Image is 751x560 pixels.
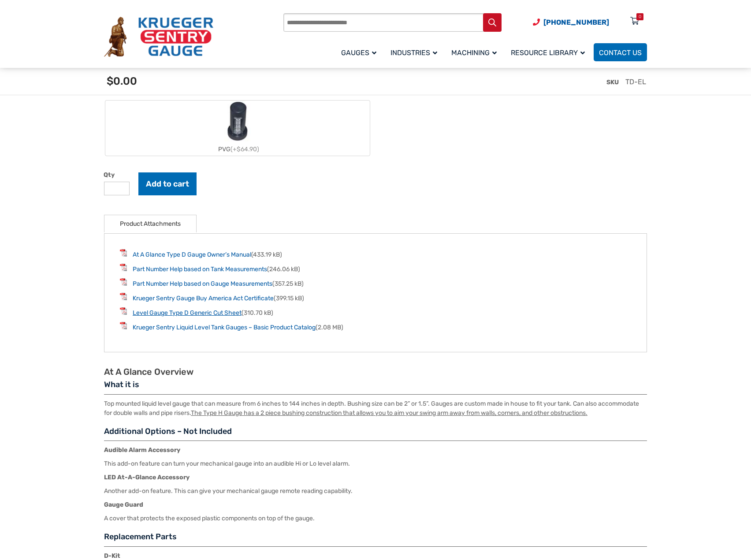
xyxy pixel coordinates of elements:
[104,426,647,441] h3: Additional Options – Not Included
[606,78,619,86] span: SKU
[133,295,274,302] a: Krueger Sentry Gauge Buy America Act Certificate
[120,249,631,259] li: (433.19 kB)
[104,446,180,454] strong: Audible Alarm Accessory
[104,366,647,377] h2: At A Glance Overview
[133,280,272,287] a: Part Number Help based on Gauge Measurements
[104,182,130,195] input: Product quantity
[104,486,647,496] p: Another add-on feature. This can give your mechanical gauge remote reading capability.
[451,49,497,57] span: Machining
[511,49,585,57] span: Resource Library
[599,49,642,57] span: Contact Us
[104,552,120,560] strong: D-Kit
[639,13,641,20] div: 0
[120,264,631,274] li: (246.06 kB)
[625,78,646,86] span: TD-EL
[138,172,197,195] button: Add to cart
[543,18,609,26] span: [PHONE_NUMBER]
[104,17,213,57] img: Krueger Sentry Gauge
[105,143,370,156] div: PVG
[594,43,647,61] a: Contact Us
[231,146,259,153] span: (+$64.90)
[390,49,437,57] span: Industries
[120,322,631,332] li: (2.08 MB)
[385,42,446,63] a: Industries
[506,42,594,63] a: Resource Library
[133,309,242,317] a: Level Gauge Type D Generic Cut Sheet
[104,532,647,547] h3: Replacement Parts
[104,514,647,523] p: A cover that protects the exposed plastic components on top of the gauge.
[104,380,647,395] h3: What it is
[120,307,631,317] li: (310.70 kB)
[104,459,647,468] p: This add-on feature can turn your mechanical gauge into an audible Hi or Lo level alarm.
[191,409,587,417] u: The Type H Gauge has a 2 piece bushing construction that allows you to aim your swing arm away fr...
[104,474,190,481] strong: LED At-A-Glance Accessory
[341,49,376,57] span: Gauges
[133,324,316,331] a: Krueger Sentry Liquid Level Tank Gauges – Basic Product Catalog
[133,251,251,258] a: At A Glance Type D Gauge Owner’s Manual
[133,265,267,273] a: Part Number Help based on Tank Measurements
[120,278,631,288] li: (357.25 kB)
[104,501,143,508] strong: Gauge Guard
[533,17,609,28] a: Phone Number (920) 434-8860
[446,42,506,63] a: Machining
[104,399,647,418] p: Top mounted liquid level gauge that can measure from 6 inches to 144 inches in depth. Bushing siz...
[120,293,631,303] li: (399.15 kB)
[105,101,370,156] label: PVG
[120,215,181,232] a: Product Attachments
[336,42,385,63] a: Gauges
